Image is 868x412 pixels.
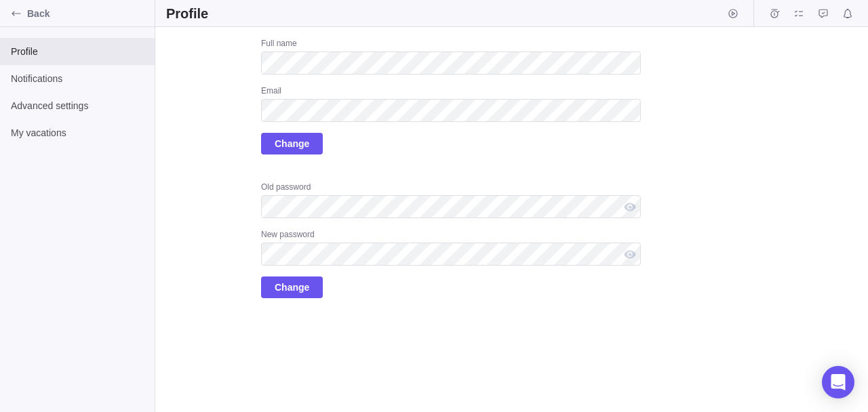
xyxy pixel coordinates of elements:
[275,136,309,152] span: Change
[166,4,208,23] h2: Profile
[261,38,641,52] div: Full name
[261,195,641,218] input: Old password
[11,99,144,112] span: Advanced settings
[724,4,743,23] span: Start timer
[838,10,857,21] a: Notifications
[261,133,323,154] span: Change
[261,85,641,99] div: Email
[261,243,641,266] input: New password
[261,99,641,122] input: Email
[814,4,833,23] span: Approval requests
[27,7,149,20] span: Back
[11,72,144,85] span: Notifications
[765,10,784,21] a: Time logs
[822,366,854,398] div: Open Intercom Messenger
[789,4,808,23] span: My assignments
[838,4,857,23] span: Notifications
[765,4,784,23] span: Time logs
[275,279,309,295] span: Change
[261,229,641,243] div: New password
[11,126,144,140] span: My vacations
[261,276,323,298] span: Change
[814,10,833,21] a: Approval requests
[261,52,641,75] input: Full name
[261,182,641,195] div: Old password
[11,45,144,58] span: Profile
[789,10,808,21] a: My assignments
